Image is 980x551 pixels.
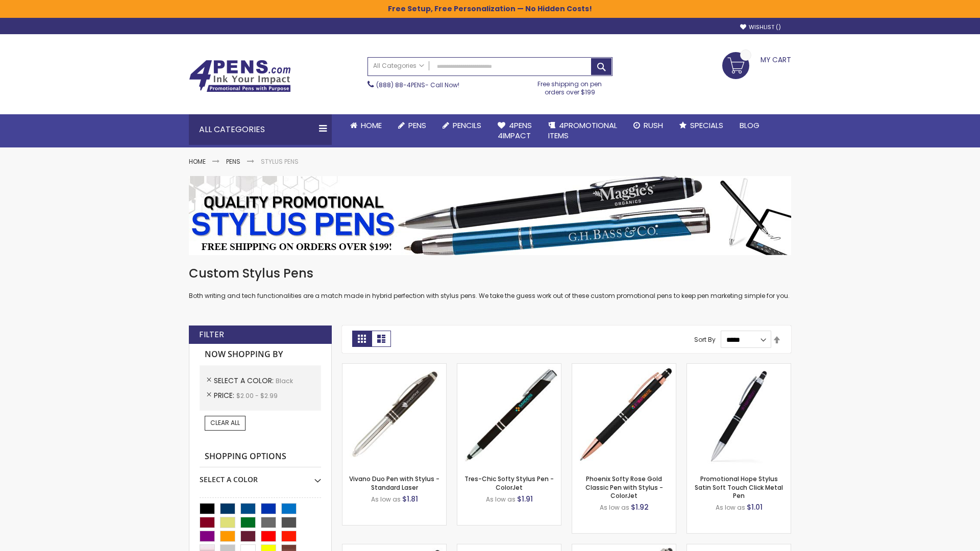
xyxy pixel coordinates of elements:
span: As low as [371,495,401,504]
img: Vivano Duo Pen with Stylus - Standard Laser-Black [342,364,446,467]
a: Tres-Chic Softy Stylus Pen - ColorJet-Black [457,363,561,372]
span: $1.91 [517,494,533,504]
a: Promotional Hope Stylus Satin Soft Touch Click Metal Pen [695,474,783,499]
div: Select A Color [200,467,321,485]
span: Price [214,390,236,400]
img: Phoenix Softy Rose Gold Classic Pen with Stylus - ColorJet-Black [572,364,676,467]
span: Home [361,120,382,131]
a: Vivano Duo Pen with Stylus - Standard Laser-Black [342,363,446,372]
strong: Now Shopping by [200,344,321,365]
a: Specials [671,114,731,137]
img: Tres-Chic Softy Stylus Pen - ColorJet-Black [457,364,561,467]
span: Pencils [453,120,481,131]
a: Promotional Hope Stylus Satin Soft Touch Click Metal Pen-Black [687,363,791,372]
strong: Grid [352,331,372,347]
span: Blog [740,120,759,131]
a: Rush [625,114,671,137]
a: All Categories [368,58,429,74]
span: Black [276,377,293,385]
span: As low as [600,503,629,512]
div: All Categories [189,114,332,145]
span: Select A Color [214,375,276,386]
a: Home [189,157,206,166]
a: Blog [731,114,768,137]
a: Phoenix Softy Rose Gold Classic Pen with Stylus - ColorJet [585,474,663,499]
span: 4PROMOTIONAL ITEMS [548,120,617,141]
a: 4PROMOTIONALITEMS [540,114,625,147]
a: Pencils [434,114,489,137]
h1: Custom Stylus Pens [189,265,791,282]
a: Clear All [205,416,246,430]
span: As low as [486,495,516,504]
span: Specials [690,120,723,131]
a: Pens [390,114,434,137]
strong: Filter [199,329,224,340]
span: As low as [716,503,745,512]
strong: Stylus Pens [261,157,299,166]
span: Rush [644,120,663,131]
img: 4Pens Custom Pens and Promotional Products [189,60,291,92]
a: 4Pens4impact [489,114,540,147]
span: $1.92 [631,502,649,512]
a: Pens [226,157,240,166]
span: Clear All [210,418,240,427]
span: $1.01 [747,502,763,512]
label: Sort By [694,335,716,344]
span: $1.81 [402,494,418,504]
span: 4Pens 4impact [498,120,532,141]
a: Home [342,114,390,137]
span: All Categories [373,62,424,70]
a: Tres-Chic Softy Stylus Pen - ColorJet [464,474,554,491]
span: $2.00 - $2.99 [236,391,278,400]
a: Wishlist [740,23,781,31]
img: Promotional Hope Stylus Satin Soft Touch Click Metal Pen-Black [687,364,791,467]
a: Vivano Duo Pen with Stylus - Standard Laser [349,474,439,491]
img: Stylus Pens [189,176,791,255]
strong: Shopping Options [200,446,321,468]
span: Pens [408,120,426,131]
div: Both writing and tech functionalities are a match made in hybrid perfection with stylus pens. We ... [189,265,791,300]
span: - Call Now! [376,81,459,89]
a: (888) 88-4PENS [376,81,425,89]
a: Phoenix Softy Rose Gold Classic Pen with Stylus - ColorJet-Black [572,363,676,372]
div: Free shipping on pen orders over $199 [527,76,613,96]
